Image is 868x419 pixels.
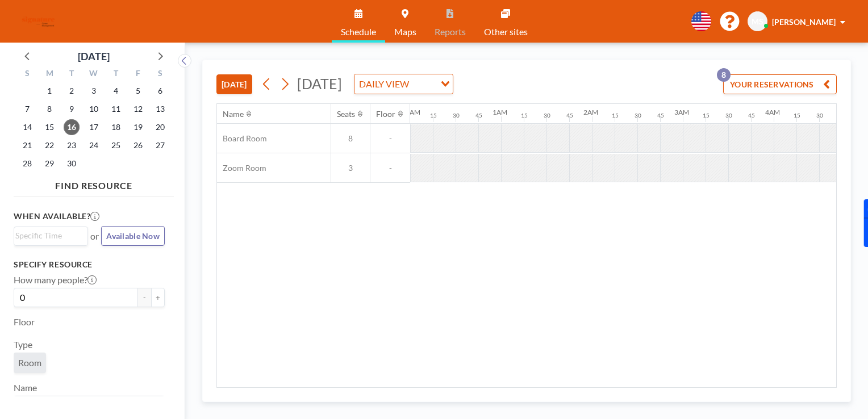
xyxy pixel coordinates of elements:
[108,83,124,99] span: Thursday, September 4, 2025
[544,112,550,119] div: 30
[152,101,168,117] span: Saturday, September 13, 2025
[19,119,35,135] span: Sunday, September 14, 2025
[816,112,823,119] div: 30
[106,231,160,241] span: Available Now
[674,108,689,116] div: 3AM
[108,137,124,153] span: Thursday, September 25, 2025
[130,119,146,135] span: Friday, September 19, 2025
[41,137,57,153] span: Monday, September 22, 2025
[18,10,59,33] img: organization-logo
[64,119,80,135] span: Tuesday, September 16, 2025
[86,83,102,99] span: Wednesday, September 3, 2025
[41,119,57,135] span: Monday, September 15, 2025
[657,112,664,119] div: 45
[748,112,755,119] div: 45
[41,83,57,99] span: Monday, September 1, 2025
[64,156,80,171] span: Tuesday, September 30, 2025
[64,83,80,99] span: Tuesday, September 2, 2025
[86,137,102,153] span: Wednesday, September 24, 2025
[137,288,151,307] button: -
[19,156,35,171] span: Sunday, September 28, 2025
[152,119,168,135] span: Saturday, September 20, 2025
[14,316,35,328] label: Floor
[331,163,370,173] span: 3
[402,108,420,116] div: 12AM
[108,119,124,135] span: Thursday, September 18, 2025
[370,133,410,144] span: -
[612,112,619,119] div: 15
[130,83,146,99] span: Friday, September 5, 2025
[14,259,165,270] h3: Specify resource
[90,231,99,242] span: or
[435,27,466,36] span: Reports
[83,67,105,82] div: W
[130,101,146,117] span: Friday, September 12, 2025
[717,68,731,82] p: 8
[223,109,244,119] div: Name
[14,382,37,393] label: Name
[217,133,267,144] span: Board Room
[635,112,641,119] div: 30
[19,101,35,117] span: Sunday, September 7, 2025
[86,119,102,135] span: Wednesday, September 17, 2025
[16,67,39,82] div: S
[394,27,416,36] span: Maps
[475,112,482,119] div: 45
[341,27,376,36] span: Schedule
[703,112,710,119] div: 15
[794,112,800,119] div: 15
[297,75,342,92] span: [DATE]
[376,109,395,119] div: Floor
[61,67,83,82] div: T
[430,112,437,119] div: 15
[566,112,573,119] div: 45
[39,67,61,82] div: M
[14,227,87,244] div: Search for option
[149,67,171,82] div: S
[453,112,460,119] div: 30
[86,101,102,117] span: Wednesday, September 10, 2025
[14,274,97,286] label: How many people?
[127,67,149,82] div: F
[64,101,80,117] span: Tuesday, September 9, 2025
[357,77,411,91] span: DAILY VIEW
[152,137,168,153] span: Saturday, September 27, 2025
[64,137,80,153] span: Tuesday, September 23, 2025
[521,112,528,119] div: 15
[152,83,168,99] span: Saturday, September 6, 2025
[723,74,837,94] button: YOUR RESERVATIONS8
[108,101,124,117] span: Thursday, September 11, 2025
[354,74,453,94] div: Search for option
[151,288,165,307] button: +
[772,17,836,27] span: [PERSON_NAME]
[216,74,252,94] button: [DATE]
[370,163,410,173] span: -
[78,48,110,64] div: [DATE]
[331,133,370,144] span: 8
[493,108,507,116] div: 1AM
[14,175,174,191] h4: FIND RESOURCE
[583,108,598,116] div: 2AM
[19,137,35,153] span: Sunday, September 21, 2025
[484,27,528,36] span: Other sites
[41,156,57,171] span: Monday, September 29, 2025
[41,101,57,117] span: Monday, September 8, 2025
[105,67,127,82] div: T
[14,339,32,350] label: Type
[217,163,266,173] span: Zoom Room
[18,357,41,368] span: Room
[765,108,780,116] div: 4AM
[14,396,164,416] div: Search for option
[130,137,146,153] span: Friday, September 26, 2025
[337,109,355,119] div: Seats
[15,229,81,242] input: Search for option
[101,226,165,246] button: Available Now
[412,77,434,91] input: Search for option
[752,16,763,27] span: MS
[725,112,732,119] div: 30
